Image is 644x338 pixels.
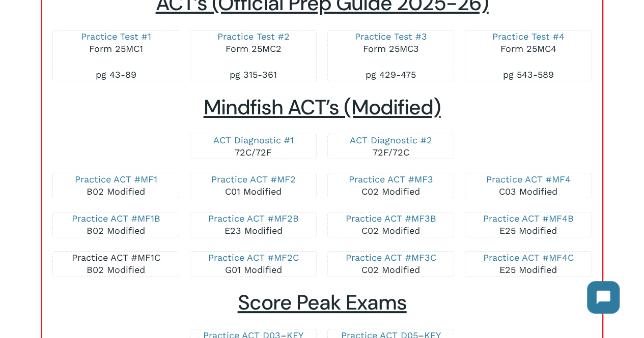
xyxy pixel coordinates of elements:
[492,31,564,42] a: Practice Test #4
[208,213,299,224] a: Practice ACT #MF2B
[201,69,305,81] p: pg 315-361
[338,30,443,69] p: Form 25MC3
[475,69,580,81] p: pg 543-589
[204,94,441,121] span: Mindfish ACT’s (Modified)
[81,31,151,42] a: Practice Test #1
[345,213,436,224] a: Practice ACT #MF3B
[72,252,160,263] a: Practice ACT #MF1C
[354,31,427,42] a: Practice Test #3
[63,69,168,81] p: pg 43-89
[75,174,157,185] a: Practice ACT #MF1
[63,212,168,237] p: B02 Modified
[201,212,305,237] p: E23 Modified
[338,134,443,159] p: 72F/72C
[338,212,443,237] p: C02 Modified
[72,213,160,224] a: Practice ACT #MF1B
[577,271,630,324] iframe: Chatbot
[338,173,443,198] p: C02 Modified
[348,174,433,185] a: Practice ACT #MF3
[201,173,305,198] p: C01 Modified
[475,173,580,198] p: C03 Modified
[211,174,296,185] a: Practice ACT #MF2
[475,212,580,237] p: E25 Modified
[345,252,436,263] a: Practice ACT #MF3C
[338,252,443,276] p: C02 Modified
[201,134,305,159] p: 72C/72F
[475,252,580,276] p: E25 Modified
[201,30,305,69] p: Form 25MC2
[486,174,570,185] a: Practice ACT #MF4
[475,30,580,69] p: Form 25MC4
[217,31,290,42] a: Practice Test #2
[63,173,168,198] p: B02 Modified
[201,252,305,276] p: G01 Modified
[213,135,294,145] a: ACT Diagnostic #1
[238,289,407,316] span: Score Peak Exams
[483,252,573,263] a: Practice ACT #MF4C
[63,30,168,69] p: Form 25MC1
[349,135,432,145] a: ACT Diagnostic #2
[208,252,299,263] a: Practice ACT #MF2C
[483,213,573,224] a: Practice ACT #MF4B
[63,252,168,276] p: B02 Modified
[338,69,443,81] p: pg 429-475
